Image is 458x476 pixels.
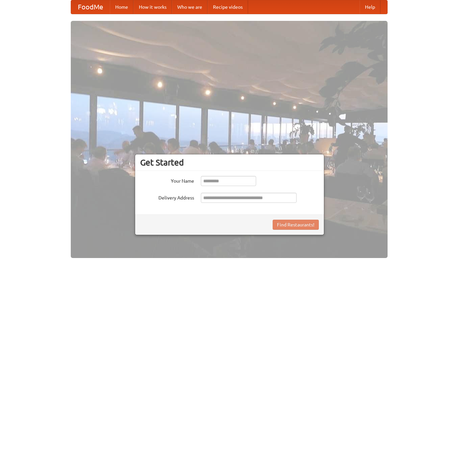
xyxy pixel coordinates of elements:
[140,157,319,168] h3: Get Started
[360,0,380,14] a: Help
[172,0,208,14] a: Who we are
[208,0,248,14] a: Recipe videos
[273,220,319,230] button: Find Restaurants!
[110,0,133,14] a: Home
[140,176,194,184] label: Your Name
[133,0,172,14] a: How it works
[71,0,110,14] a: FoodMe
[140,193,194,201] label: Delivery Address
